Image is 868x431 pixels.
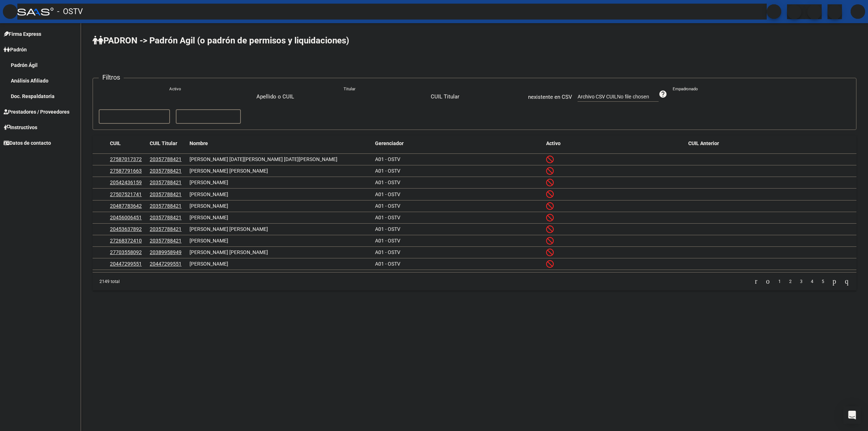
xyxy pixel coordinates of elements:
span: Archivo CSV CUIL [578,94,617,100]
a: go to first page [752,278,761,286]
span: [PERSON_NAME] [PERSON_NAME] [190,168,268,174]
button: Exportar CSV [98,53,158,66]
li: page 2 [785,275,796,288]
span: 20357788421 [150,191,182,197]
span: 20357788421 [150,203,182,209]
mat-icon: delete [182,112,191,121]
datatable-header-cell: CUIL [107,136,147,151]
a: 5 [818,278,827,286]
li: page 5 [817,275,828,288]
span: 27507521741 [110,191,142,197]
span: Borrar Filtros [182,113,234,120]
span: 20357788421 [150,215,182,220]
span: 20487783642 [110,203,142,209]
datatable-header-cell: Nombre [187,136,372,151]
a: go to last page [842,278,852,286]
span: 20357788421 [150,179,182,185]
span: [PERSON_NAME] [190,261,228,267]
span: 20453637892 [110,226,142,232]
span: Buscar Archivos [105,113,163,120]
datatable-header-cell: CUIL Titular [147,136,187,151]
div: 2149 total [93,272,244,291]
span: 20357788421 [150,168,182,174]
h3: Filtros [99,72,124,83]
a: 4 [808,278,816,286]
span: CUIL Anterior [688,140,719,146]
mat-icon: search [105,112,114,121]
span: Prestadores / Proveedores [4,108,69,116]
span: Gerenciador [375,140,404,146]
span: CUIL [110,140,121,146]
datatable-header-cell: Activo [543,136,685,151]
span: [PERSON_NAME] [DATE][PERSON_NAME] [DATE][PERSON_NAME] [190,156,337,162]
span: CUIL Titular [150,140,177,146]
a: go to next page [829,278,839,286]
span: 20389958949 [150,249,182,255]
a: 3 [797,278,805,286]
span: Padrón [4,46,27,54]
span: Activo [546,140,561,146]
span: Instructivos [4,123,37,131]
span: Datos de contacto [4,139,51,147]
span: A01 - OSTV [375,203,400,209]
span: [PERSON_NAME] [190,203,228,209]
span: 27703558092 [110,249,142,255]
span: 20542436159 [110,179,142,185]
span: Todos [344,93,359,100]
span: 27587791663 [110,168,142,174]
span: [PERSON_NAME] [190,179,228,185]
span: Exportar CSV [104,56,152,63]
span: 20357788421 [150,238,182,244]
span: Todos [673,93,688,100]
span: [PERSON_NAME] [190,238,228,244]
span: 20357788421 [150,156,182,162]
span: 20447299551 [110,261,142,267]
mat-icon: menu [6,7,14,16]
input: Archivo CSV CUIL [617,94,659,100]
span: A01 - OSTV [375,249,400,255]
div: Open Intercom Messenger [843,406,861,424]
span: A01 - OSTV [99,93,126,100]
span: A01 - OSTV [375,238,400,244]
span: Inexistente en CSV [527,93,572,101]
datatable-header-cell: Gerenciador [372,136,543,151]
span: - OSTV [57,4,83,20]
span: [PERSON_NAME] [PERSON_NAME] [190,226,268,232]
span: A01 - OSTV [375,261,400,267]
span: A01 - OSTV [375,156,400,162]
a: 2 [786,278,795,286]
li: page 4 [807,275,817,288]
span: [PERSON_NAME] [190,191,228,197]
a: go to previous page [763,278,773,286]
span: A01 - OSTV [375,168,400,174]
button: Borrar Filtros [176,109,241,124]
span: PADRON -> Padrón Agil (o padrón de permisos y liquidaciones) [93,35,349,46]
li: page 3 [796,275,807,288]
span: A01 - OSTV [375,191,400,197]
span: A01 - OSTV [375,226,400,232]
span: No [169,93,176,100]
span: [PERSON_NAME] [190,215,228,220]
span: Nombre [190,140,208,146]
span: 27268372410 [110,238,142,244]
span: A01 - OSTV [375,179,400,185]
span: 20357788421 [150,226,182,232]
mat-icon: person [854,7,862,16]
mat-icon: help [659,90,667,98]
a: 1 [775,278,784,286]
datatable-header-cell: CUIL Anterior [685,136,856,151]
mat-icon: file_download [104,55,112,64]
span: A01 - OSTV [375,215,400,220]
span: Firma Express [4,30,41,38]
span: 27587017372 [110,156,142,162]
span: 20456006451 [110,215,142,220]
span: 20447299551 [150,261,182,267]
button: Buscar Archivos [99,109,170,124]
li: page 1 [774,275,785,288]
span: [PERSON_NAME] [PERSON_NAME] [190,249,268,255]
